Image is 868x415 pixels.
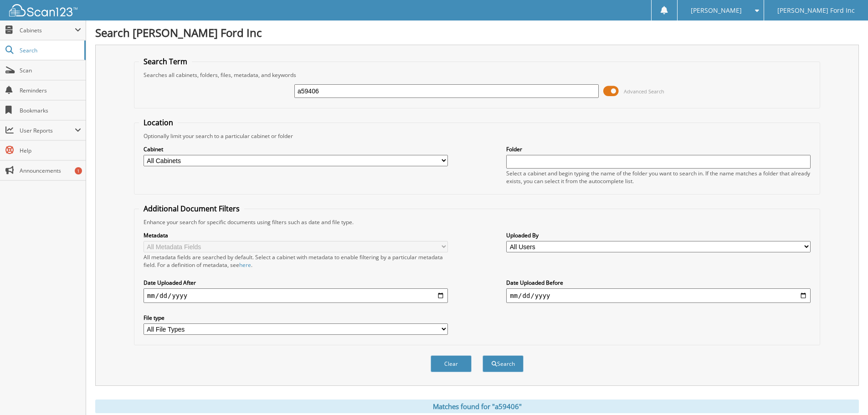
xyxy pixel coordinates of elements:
div: Select a cabinet and begin typing the name of the folder you want to search in. If the name match... [506,169,811,185]
label: Uploaded By [506,231,811,239]
span: Bookmarks [20,107,81,114]
span: Search [20,46,80,54]
label: Cabinet [144,145,448,153]
div: Matches found for "a59406" [95,400,859,413]
span: Announcements [20,167,81,174]
span: [PERSON_NAME] [691,8,742,13]
div: Optionally limit your search to a particular cabinet or folder [139,132,815,140]
legend: Search Term [139,56,192,67]
legend: Location [139,118,178,128]
span: Scan [20,67,81,74]
span: User Reports [20,127,75,134]
div: Enhance your search for specific documents using filters such as date and file type. [139,218,815,226]
span: Reminders [20,87,81,94]
button: Clear [431,355,472,372]
label: Folder [506,145,811,153]
span: Cabinets [20,26,75,34]
img: scan123-logo-white.svg [9,4,77,16]
label: File type [144,314,448,322]
div: 1 [75,167,82,174]
div: Searches all cabinets, folders, files, metadata, and keywords [139,71,815,79]
h1: Search [PERSON_NAME] Ford Inc [95,25,859,40]
label: Date Uploaded Before [506,279,811,287]
label: Date Uploaded After [144,279,448,287]
input: start [144,288,448,303]
div: All metadata fields are searched by default. Select a cabinet with metadata to enable filtering b... [144,253,448,269]
span: Advanced Search [624,88,664,95]
label: Metadata [144,231,448,239]
legend: Additional Document Filters [139,204,244,214]
span: [PERSON_NAME] Ford Inc [777,8,855,13]
span: Help [20,147,81,154]
input: end [506,288,811,303]
a: here [239,261,251,269]
button: Search [483,355,524,372]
